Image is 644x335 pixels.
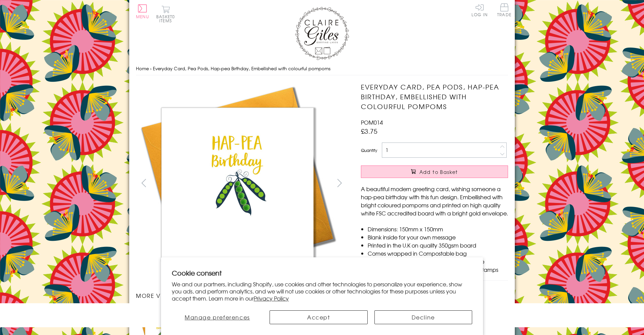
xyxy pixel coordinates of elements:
span: Trade [497,3,511,17]
span: 0 items [159,14,175,24]
a: Log In [471,3,488,17]
span: POM014 [361,118,383,126]
li: Blank inside for your own message [368,233,508,241]
button: Menu [136,4,149,19]
img: Claire Giles Greetings Cards [295,7,349,60]
span: Menu [136,14,149,20]
button: Add to Basket [361,165,508,178]
li: Printed in the U.K on quality 350gsm board [368,241,508,249]
span: £3.75 [361,126,377,136]
button: prev [136,175,151,190]
h2: Cookie consent [172,268,472,278]
a: Trade [497,3,511,18]
span: Everyday Card, Pea Pods, Hap-pea Birthday, Embellished with colourful pompoms [153,65,330,72]
button: Accept [270,310,368,324]
button: Basket0 items [156,5,175,23]
button: next [332,175,347,190]
nav: breadcrumbs [136,62,508,76]
button: Decline [374,310,473,324]
h1: Everyday Card, Pea Pods, Hap-pea Birthday, Embellished with colourful pompoms [361,82,508,111]
p: A beautiful modern greeting card, wishing someone a hap-pea birthday with this fun design. Embell... [361,185,508,217]
p: We and our partners, including Shopify, use cookies and other technologies to personalize your ex... [172,281,472,302]
li: Dimensions: 150mm x 150mm [368,225,508,233]
span: Manage preferences [185,313,250,321]
span: › [150,65,152,72]
a: Privacy Policy [254,294,289,302]
a: Home [136,65,149,72]
span: Add to Basket [419,169,458,175]
label: Quantity [361,147,377,153]
h3: More views [136,291,347,300]
img: Everyday Card, Pea Pods, Hap-pea Birthday, Embellished with colourful pompoms [347,82,550,285]
button: Manage preferences [172,310,263,324]
img: Everyday Card, Pea Pods, Hap-pea Birthday, Embellished with colourful pompoms [136,82,339,285]
li: Comes wrapped in Compostable bag [368,249,508,257]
